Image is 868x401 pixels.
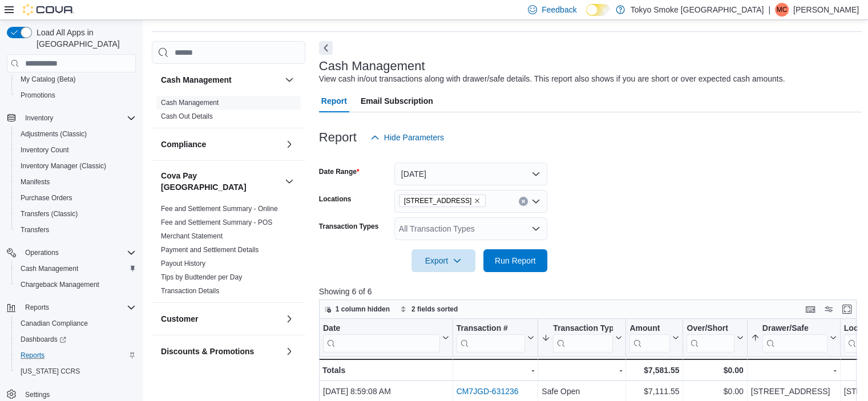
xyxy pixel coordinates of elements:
a: Cash Management [161,99,219,107]
span: Adjustments (Classic) [16,127,136,141]
h3: Cash Management [161,74,232,86]
span: Adjustments (Classic) [21,129,87,139]
span: My Catalog (Beta) [16,72,136,86]
span: Cash Out Details [161,112,213,121]
button: Adjustments (Classic) [11,126,140,142]
div: Milo Che [775,3,789,17]
div: Over/Short [687,323,734,334]
span: Transfers (Classic) [21,209,78,218]
button: Operations [2,245,140,261]
a: Adjustments (Classic) [16,127,91,141]
div: Amount [629,323,670,334]
input: Dark Mode [586,4,610,16]
a: Cash Management [16,262,83,276]
div: [STREET_ADDRESS] [751,384,837,398]
button: Compliance [161,139,280,150]
span: Merchant Statement [161,232,223,241]
h3: Compliance [161,139,206,150]
button: Over/Short [687,323,743,353]
div: Date [323,323,440,334]
button: Run Report [483,249,547,272]
button: Transaction Type [542,323,622,353]
span: My Catalog (Beta) [21,75,76,84]
span: Run Report [495,255,536,266]
button: Operations [21,246,63,260]
span: 94 Cumberland St [399,195,486,207]
p: Showing 6 of 6 [319,286,862,297]
span: Feedback [542,4,576,15]
a: Payout History [161,260,205,268]
span: Cash Management [21,264,78,273]
h3: Report [319,131,357,144]
a: Payment and Settlement Details [161,246,259,254]
span: Chargeback Management [16,278,136,291]
span: Reports [16,349,136,362]
a: Fee and Settlement Summary - Online [161,205,278,213]
span: Load All Apps in [GEOGRAPHIC_DATA] [32,27,136,50]
span: Operations [21,246,136,260]
span: Transfers [16,223,136,237]
a: Promotions [16,88,60,102]
button: Next [319,41,333,55]
a: My Catalog (Beta) [16,72,80,86]
div: Date [323,323,440,353]
a: Transfers (Classic) [16,207,82,221]
div: Amount [629,323,670,353]
button: Inventory Manager (Classic) [11,158,140,174]
span: 2 fields sorted [411,305,458,314]
span: Washington CCRS [16,364,136,378]
span: Transaction Details [161,286,219,295]
span: Purchase Orders [21,193,72,202]
a: Transfers [16,223,54,237]
button: Hide Parameters [366,126,449,149]
span: Dashboards [21,335,66,344]
a: Cash Out Details [161,112,213,120]
a: Canadian Compliance [16,317,92,330]
a: Merchant Statement [161,232,223,240]
a: Reports [16,349,49,362]
span: Tips by Budtender per Day [161,273,242,282]
button: Display options [822,302,835,316]
label: Transaction Types [319,222,378,231]
div: Transaction # URL [456,323,525,353]
p: | [768,3,770,17]
button: Reports [11,347,140,363]
span: Inventory Count [16,143,136,157]
span: Cash Management [161,98,219,107]
h3: Cova Pay [GEOGRAPHIC_DATA] [161,170,280,193]
p: [PERSON_NAME] [793,3,859,17]
div: - [456,363,534,377]
h3: Discounts & Promotions [161,346,254,357]
span: [US_STATE] CCRS [21,367,80,376]
span: Dashboards [16,333,136,346]
a: Inventory Manager (Classic) [16,159,111,173]
h3: Cash Management [319,59,425,73]
div: Transaction Type [553,323,613,353]
button: Purchase Orders [11,190,140,206]
a: Transaction Details [161,287,219,295]
span: Payment and Settlement Details [161,245,259,254]
a: Purchase Orders [16,191,77,205]
button: Customer [282,312,296,326]
button: Promotions [11,87,140,103]
button: Discounts & Promotions [282,345,296,358]
img: Cova [23,4,74,15]
span: Transfers (Classic) [16,207,136,221]
button: 1 column hidden [320,302,394,316]
a: Chargeback Management [16,278,104,291]
button: Inventory Count [11,142,140,158]
span: Export [418,249,469,272]
div: Over/Short [687,323,734,353]
label: Date Range [319,167,360,176]
div: - [542,363,622,377]
span: [STREET_ADDRESS] [404,195,472,206]
label: Locations [319,195,352,204]
button: Cash Management [282,73,296,87]
span: Canadian Compliance [16,317,136,330]
div: Drawer/Safe [762,323,827,353]
button: Export [411,249,475,272]
button: Canadian Compliance [11,315,140,331]
button: Open list of options [531,197,540,206]
a: Dashboards [16,333,71,346]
